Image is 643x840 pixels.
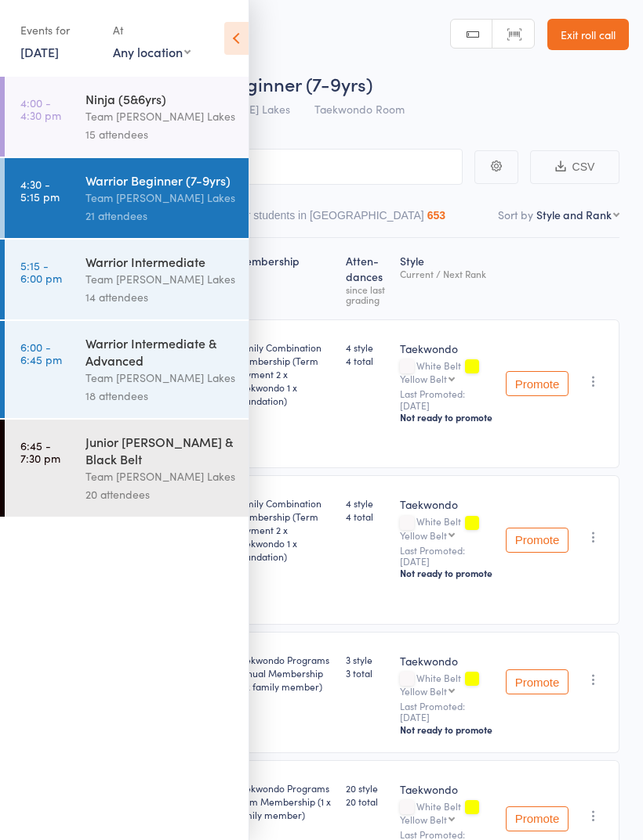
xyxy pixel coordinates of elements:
[400,781,493,797] div: Taekwondo
[85,369,235,387] div: Team [PERSON_NAME] Lakes
[5,240,249,319] a: 5:15 -6:00 pmWarrior IntermediateTeam [PERSON_NAME] Lakes14 attendees
[235,341,333,407] div: Family Combination Membership (Term Payment 2 x Taekwondo 1 x Foundation)
[235,653,333,693] div: Taekwondo Programs Annual Membership (2 x family member)
[85,189,235,207] div: Team [PERSON_NAME] Lakes
[346,510,387,523] span: 4 total
[20,341,62,366] time: 6:00 - 6:45 pm
[85,107,235,125] div: Team [PERSON_NAME] Lakes
[400,411,493,424] div: Not ready to promote
[427,209,445,222] div: 653
[400,653,493,669] div: Taekwondo
[235,496,333,563] div: Family Combination Membership (Term Payment 2 x Taekwondo 1 x Foundation)
[314,101,405,117] span: Taekwondo Room
[346,341,387,354] span: 4 style
[400,530,447,540] div: Yellow Belt
[85,334,235,369] div: Warrior Intermediate & Advanced
[20,439,60,464] time: 6:45 - 7:30 pm
[20,43,59,60] a: [DATE]
[400,516,493,539] div: White Belt
[113,43,191,60] div: Any location
[340,245,394,312] div: Atten­dances
[346,795,387,808] span: 20 total
[85,467,235,485] div: Team [PERSON_NAME] Lakes
[85,125,235,143] div: 15 attendees
[85,171,235,189] div: Warrior Beginner (7-9yrs)
[400,373,447,384] div: Yellow Belt
[506,669,569,694] button: Promote
[85,387,235,405] div: 18 attendees
[346,653,387,666] span: 3 style
[85,288,235,306] div: 14 attendees
[400,814,447,824] div: Yellow Belt
[506,371,569,396] button: Promote
[20,96,61,121] time: 4:00 - 4:30 pm
[235,781,333,821] div: Taekwondo Programs Term Membership (1 x family member)
[5,77,249,157] a: 4:00 -4:30 pmNinja (5&6yrs)Team [PERSON_NAME] Lakes15 attendees
[346,284,387,305] div: since last grading
[400,360,493,384] div: White Belt
[85,485,235,503] div: 20 attendees
[400,341,493,356] div: Taekwondo
[400,801,493,824] div: White Belt
[400,686,447,696] div: Yellow Belt
[400,723,493,736] div: Not ready to promote
[346,354,387,367] span: 4 total
[85,270,235,288] div: Team [PERSON_NAME] Lakes
[229,245,340,312] div: Membership
[400,269,493,279] div: Current / Next Rank
[506,528,569,553] button: Promote
[536,207,612,222] div: Style and Rank
[155,70,372,96] span: Warrior Beginner (7-9yrs)
[20,178,60,203] time: 4:30 - 5:15 pm
[400,545,493,568] small: Last Promoted: [DATE]
[20,17,97,43] div: Events for
[400,672,493,696] div: White Belt
[547,19,629,50] a: Exit roll call
[85,207,235,225] div: 21 attendees
[346,781,387,795] span: 20 style
[346,666,387,680] span: 3 total
[85,253,235,270] div: Warrior Intermediate
[5,158,249,238] a: 4:30 -5:15 pmWarrior Beginner (7-9yrs)Team [PERSON_NAME] Lakes21 attendees
[394,245,500,312] div: Style
[530,150,619,184] button: CSV
[5,321,249,418] a: 6:00 -6:45 pmWarrior Intermediate & AdvancedTeam [PERSON_NAME] Lakes18 attendees
[223,201,445,237] button: Other students in [GEOGRAPHIC_DATA]653
[346,496,387,510] span: 4 style
[85,90,235,107] div: Ninja (5&6yrs)
[400,567,493,579] div: Not ready to promote
[85,433,235,467] div: Junior [PERSON_NAME] & Black Belt
[506,806,569,831] button: Promote
[5,420,249,517] a: 6:45 -7:30 pmJunior [PERSON_NAME] & Black BeltTeam [PERSON_NAME] Lakes20 attendees
[400,388,493,411] small: Last Promoted: [DATE]
[400,496,493,512] div: Taekwondo
[113,17,191,43] div: At
[498,207,533,222] label: Sort by
[20,259,62,284] time: 5:15 - 6:00 pm
[400,701,493,723] small: Last Promoted: [DATE]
